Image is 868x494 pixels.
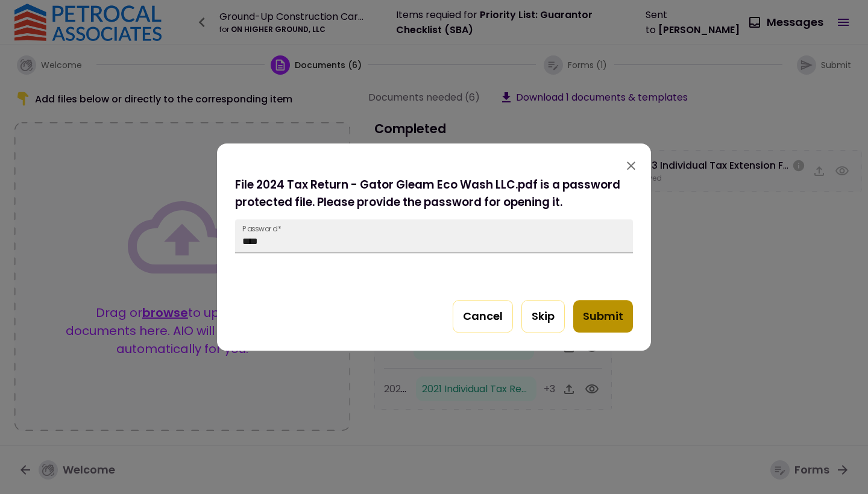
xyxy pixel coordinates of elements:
[242,224,281,234] label: Password
[621,155,641,176] button: close
[453,300,513,333] button: Cancel
[521,300,565,333] button: Skip
[235,176,633,211] h3: File 2024 Tax Return - Gator Gleam Eco Wash LLC.pdf is a password protected file. Please provide ...
[573,300,633,333] button: Submit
